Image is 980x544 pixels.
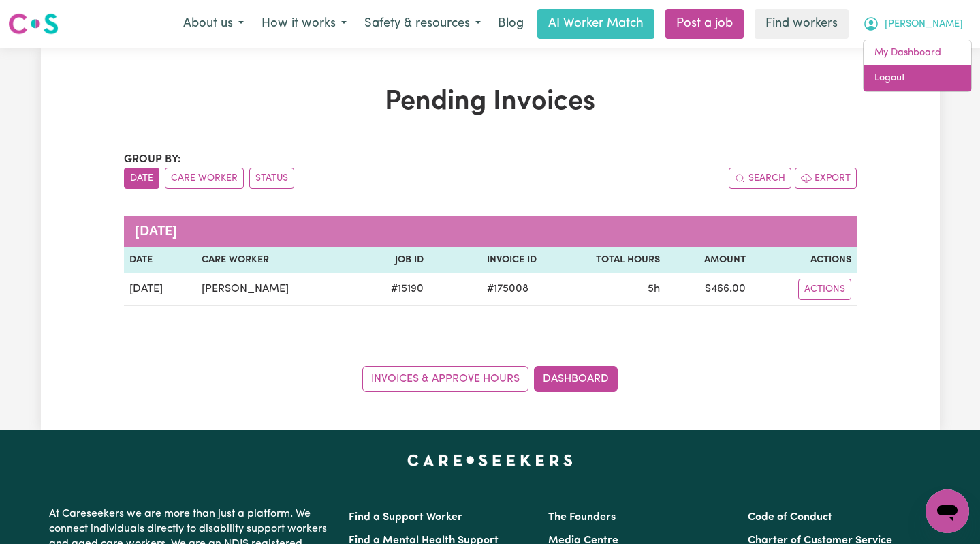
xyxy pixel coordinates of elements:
[729,168,791,189] button: Search
[854,10,972,38] button: My Account
[349,512,462,523] a: Find a Support Worker
[665,273,751,306] td: $ 466.00
[798,279,851,300] button: Actions
[8,8,59,40] a: Careseekers logo
[795,168,857,189] button: Export
[253,10,355,38] button: How it works
[665,9,744,39] a: Post a job
[548,512,616,523] a: The Founders
[864,40,971,66] a: My Dashboard
[648,284,660,294] span: 5 hours
[864,65,971,91] a: Logout
[429,247,542,273] th: Invoice ID
[124,273,197,306] td: [DATE]
[124,168,159,189] button: sort invoices by date
[355,10,490,38] button: Safety & resources
[885,17,963,32] span: [PERSON_NAME]
[362,366,528,392] a: Invoices & Approve Hours
[196,273,358,306] td: [PERSON_NAME]
[124,86,857,119] h1: Pending Invoices
[751,247,856,273] th: Actions
[755,9,849,39] a: Find workers
[124,247,197,273] th: Date
[490,9,532,39] a: Blog
[748,512,832,523] a: Code of Conduct
[358,273,429,306] td: # 15190
[863,40,972,92] div: My Account
[537,9,654,39] a: AI Worker Match
[926,489,969,533] iframe: Button to launch messaging window
[8,12,59,36] img: Careseekers logo
[358,247,429,273] th: Job ID
[165,168,244,189] button: sort invoices by care worker
[534,366,618,392] a: Dashboard
[249,168,294,189] button: sort invoices by paid status
[542,247,665,273] th: Total Hours
[665,247,751,273] th: Amount
[124,154,181,165] span: Group by:
[124,216,857,247] caption: [DATE]
[196,247,358,273] th: Care Worker
[174,10,253,38] button: About us
[479,281,537,297] span: # 175008
[407,455,573,466] a: Careseekers home page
